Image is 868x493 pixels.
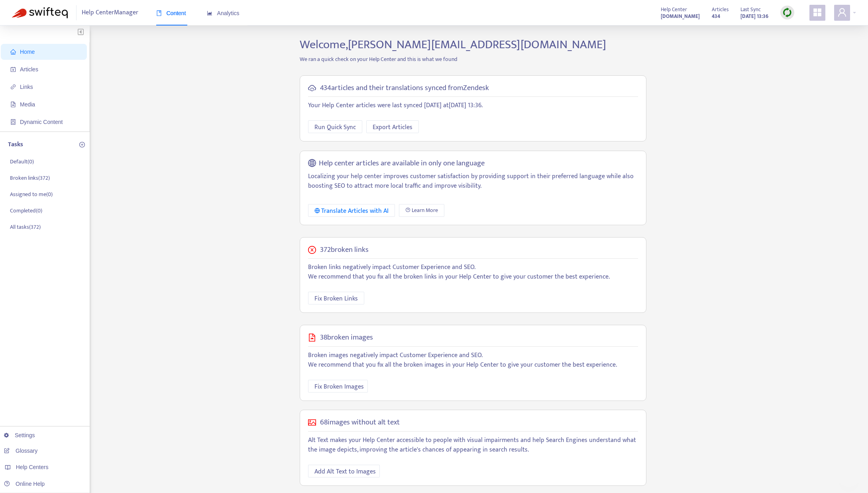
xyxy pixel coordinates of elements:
[320,246,369,255] h5: 372 broken links
[308,84,316,92] span: cloud-sync
[10,190,53,198] p: Assigned to me ( 0 )
[12,7,68,18] img: Swifteq
[308,101,638,110] p: Your Help Center articles were last synced [DATE] at [DATE] 13:36 .
[10,67,16,72] span: account-book
[308,334,316,342] span: file-image
[20,66,38,73] span: Articles
[308,292,364,304] button: Fix Broken Links
[308,246,316,254] span: close-circle
[20,101,35,108] span: Media
[373,122,412,132] span: Export Articles
[320,333,373,342] h5: 38 broken images
[79,142,85,147] span: plus-circle
[399,204,444,217] a: Learn More
[10,49,16,55] span: home
[314,294,358,304] span: Fix Broken Links
[20,84,33,90] span: Links
[661,12,700,21] strong: [DOMAIN_NAME]
[308,465,380,477] button: Add Alt Text to Images
[712,12,720,21] strong: 434
[4,448,37,454] a: Glossary
[314,206,389,216] div: Translate Articles with AI
[412,206,438,215] span: Learn More
[740,5,761,14] span: Last Sync
[4,432,35,438] a: Settings
[16,464,49,470] span: Help Centers
[308,380,368,393] button: Fix Broken Images
[20,119,63,125] span: Dynamic Content
[8,140,23,149] p: Tasks
[320,418,400,427] h5: 68 images without alt text
[837,8,847,17] span: user
[156,10,186,16] span: Content
[20,49,35,55] span: Home
[294,55,652,63] p: We ran a quick check on your Help Center and this is what we found
[782,8,792,18] img: sync.dc5367851b00ba804db3.png
[836,461,862,487] iframe: Button to launch messaging window
[308,120,362,133] button: Run Quick Sync
[320,84,489,93] h5: 434 articles and their translations synced from Zendesk
[308,204,395,217] button: Translate Articles with AI
[10,119,16,125] span: container
[308,418,316,426] span: picture
[314,467,376,477] span: Add Alt Text to Images
[314,382,364,392] span: Fix Broken Images
[300,35,606,55] span: Welcome, [PERSON_NAME][EMAIL_ADDRESS][DOMAIN_NAME]
[207,10,240,16] span: Analytics
[319,159,485,168] h5: Help center articles are available in only one language
[4,481,45,487] a: Online Help
[661,12,700,21] a: [DOMAIN_NAME]
[813,8,822,17] span: appstore
[10,157,34,166] p: Default ( 0 )
[10,174,50,182] p: Broken links ( 372 )
[308,263,638,282] p: Broken links negatively impact Customer Experience and SEO. We recommend that you fix all the bro...
[740,12,768,21] strong: [DATE] 13:36
[308,172,638,191] p: Localizing your help center improves customer satisfaction by providing support in their preferre...
[10,206,42,215] p: Completed ( 0 )
[661,5,687,14] span: Help Center
[314,122,356,132] span: Run Quick Sync
[308,159,316,168] span: global
[308,351,638,370] p: Broken images negatively impact Customer Experience and SEO. We recommend that you fix all the br...
[366,120,419,133] button: Export Articles
[82,5,138,20] span: Help Center Manager
[10,102,16,107] span: file-image
[10,84,16,90] span: link
[10,223,41,231] p: All tasks ( 372 )
[207,10,212,16] span: area-chart
[308,436,638,455] p: Alt Text makes your Help Center accessible to people with visual impairments and help Search Engi...
[156,10,162,16] span: book
[712,5,729,14] span: Articles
